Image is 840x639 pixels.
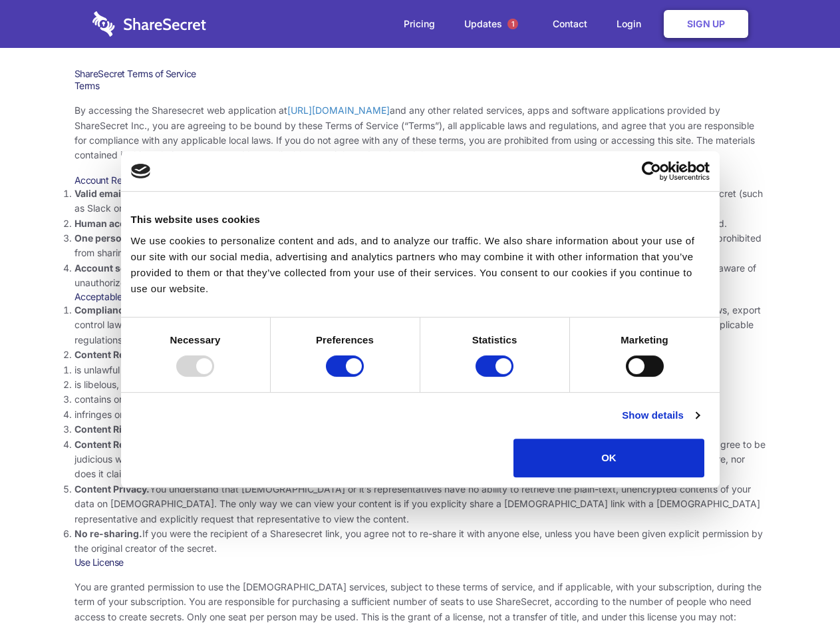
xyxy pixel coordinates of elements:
[74,423,146,435] strong: Content Rights.
[74,216,766,231] li: Only human beings may create accounts. “Bot” accounts — those created by software, in an automate...
[74,422,766,437] li: You agree that you will use Sharesecret only to secure and share content that you have the right ...
[92,11,206,37] img: logo-wordmark-white-trans-d4663122ce5f474addd5e946df7df03e33cb6a1c49d2221995e7729f52c070b2.svg
[74,232,188,244] strong: One person per account.
[472,334,517,345] strong: Statistics
[74,392,766,407] li: contains or installs any active malware or exploits, or uses our platform for exploit delivery (s...
[74,68,766,80] h1: ShareSecret Terms of Service
[74,174,766,186] h3: Account Requirements
[74,528,142,539] strong: No re-sharing.
[74,303,766,347] li: Your use of the Sharesecret must not violate any applicable laws, including copyright or trademar...
[74,482,766,527] li: You understand that [DEMOGRAPHIC_DATA] or it’s representatives have no ability to retrieve the pl...
[131,233,710,297] div: We use cookies to personalize content and ads, and to analyze our traffic. We also share informat...
[74,377,766,392] li: is libelous, defamatory, or fraudulent
[390,3,448,45] a: Pricing
[539,3,601,45] a: Contact
[74,349,172,360] strong: Content Restrictions.
[74,186,766,216] li: You must provide a valid email address, either directly, or through approved third-party integrat...
[131,164,151,178] img: logo
[74,103,766,163] p: By accessing the Sharesecret web application at and any other related services, apps and software...
[74,291,766,303] h3: Acceptable Use
[287,105,390,116] a: [URL][DOMAIN_NAME]
[74,80,766,92] h3: Terms
[621,334,668,345] strong: Marketing
[507,19,518,29] span: 1
[74,483,150,495] strong: Content Privacy.
[513,439,704,477] button: OK
[603,3,661,45] a: Login
[74,556,766,568] h3: Use License
[74,347,766,422] li: You agree NOT to use Sharesecret to upload or share content that:
[74,580,766,624] p: You are granted permission to use the [DEMOGRAPHIC_DATA] services, subject to these terms of serv...
[131,212,710,228] div: This website uses cookies
[170,334,221,345] strong: Necessary
[74,262,155,274] strong: Account security.
[74,231,766,261] li: You are not allowed to share account credentials. Each account is dedicated to the individual who...
[74,527,766,556] li: If you were the recipient of a Sharesecret link, you agree not to re-share it with anyone else, u...
[622,407,699,423] a: Show details
[664,10,748,38] a: Sign Up
[74,363,766,377] li: is unlawful or promotes unlawful activities
[74,188,127,199] strong: Valid email.
[74,304,275,316] strong: Compliance with local laws and regulations.
[74,439,181,450] strong: Content Responsibility.
[74,261,766,291] li: You are responsible for your own account security, including the security of your Sharesecret acc...
[74,407,766,422] li: infringes on any proprietary right of any party, including patent, trademark, trade secret, copyr...
[74,218,155,229] strong: Human accounts.
[316,334,374,345] strong: Preferences
[593,161,710,181] a: Usercentrics Cookiebot - opens in a new window
[74,437,766,482] li: You are solely responsible for the content you share on Sharesecret, and with the people you shar...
